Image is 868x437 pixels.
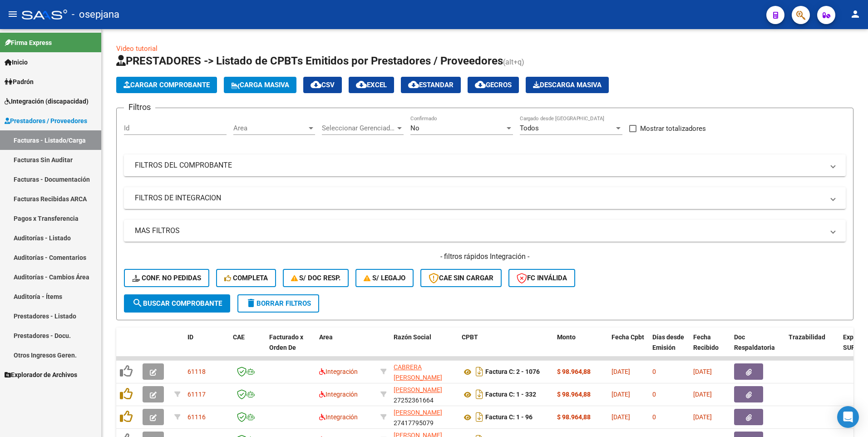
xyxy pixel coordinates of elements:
[135,193,824,203] mat-panel-title: FILTROS DE INTEGRACION
[394,386,442,393] span: [PERSON_NAME]
[124,154,846,176] mat-expansion-panel-header: FILTROS DEL COMPROBANTE
[187,333,193,341] span: ID
[132,298,143,308] mat-icon: search
[533,81,602,89] span: Descarga Masiva
[693,333,719,351] span: Fecha Recibido
[124,269,209,287] button: Conf. no pedidas
[132,299,222,308] span: Buscar Comprobante
[408,79,419,90] mat-icon: cloud_download
[216,269,276,287] button: Completa
[124,187,846,209] mat-expansion-panel-header: FILTROS DE INTEGRACION
[72,5,119,25] span: - osepjana
[231,81,289,89] span: Carga Masiva
[224,77,296,93] button: Carga Masiva
[485,368,540,376] strong: Factura C: 2 - 1076
[557,391,591,398] strong: $ 98.964,88
[135,160,824,170] mat-panel-title: FILTROS DEL COMPROBANTE
[508,269,575,287] button: FC Inválida
[266,328,316,367] datatable-header-cell: Facturado x Orden De
[233,124,307,132] span: Area
[485,391,536,398] strong: Factura C: 1 - 332
[612,391,630,398] span: [DATE]
[649,328,690,367] datatable-header-cell: Días desde Emisión
[187,368,206,375] span: 61118
[394,409,442,416] span: [PERSON_NAME]
[526,77,609,93] button: Descarga Masiva
[124,294,230,313] button: Buscar Comprobante
[184,328,229,367] datatable-header-cell: ID
[5,57,28,67] span: Inicio
[608,328,649,367] datatable-header-cell: Fecha Cpbt
[319,333,333,341] span: Area
[246,298,256,308] mat-icon: delete
[187,391,206,398] span: 61117
[652,333,684,351] span: Días desde Emisión
[291,274,341,282] span: S/ Doc Resp.
[557,413,591,421] strong: $ 98.964,88
[116,55,503,67] span: PRESTADORES -> Listado de CPBTs Emitidos por Prestadores / Proveedores
[303,77,342,93] button: CSV
[640,123,706,134] span: Mostrar totalizadores
[652,413,656,421] span: 0
[693,368,712,375] span: [DATE]
[356,81,387,89] span: EXCEL
[730,328,785,367] datatable-header-cell: Doc Respaldatoria
[473,410,485,424] i: Descargar documento
[7,9,18,20] mat-icon: menu
[612,368,630,375] span: [DATE]
[364,274,405,282] span: S/ legajo
[246,299,311,308] span: Borrar Filtros
[517,274,567,282] span: FC Inválida
[5,96,89,106] span: Integración (discapacidad)
[557,368,591,375] strong: $ 98.964,88
[187,413,206,421] span: 61116
[229,328,266,367] datatable-header-cell: CAE
[224,274,268,282] span: Completa
[612,333,644,341] span: Fecha Cpbt
[785,328,839,367] datatable-header-cell: Trazabilidad
[468,77,519,93] button: Gecros
[693,413,712,421] span: [DATE]
[789,333,825,341] span: Trazabilidad
[283,269,349,287] button: S/ Doc Resp.
[690,328,730,367] datatable-header-cell: Fecha Recibido
[135,226,824,236] mat-panel-title: MAS FILTROS
[420,269,502,287] button: CAE SIN CARGAR
[319,391,358,398] span: Integración
[269,333,303,351] span: Facturado x Orden De
[473,364,485,379] i: Descargar documento
[652,391,656,398] span: 0
[475,79,486,90] mat-icon: cloud_download
[394,363,442,381] span: CABRERA [PERSON_NAME]
[356,79,367,90] mat-icon: cloud_download
[311,79,321,90] mat-icon: cloud_download
[394,362,454,381] div: 27377626139
[693,391,712,398] span: [DATE]
[316,328,377,367] datatable-header-cell: Area
[394,385,454,404] div: 27252361664
[5,38,52,48] span: Firma Express
[429,274,493,282] span: CAE SIN CARGAR
[124,252,846,262] h4: - filtros rápidos Integración -
[394,333,431,341] span: Razón Social
[410,124,419,132] span: No
[5,77,34,87] span: Padrón
[355,269,414,287] button: S/ legajo
[233,333,245,341] span: CAE
[520,124,539,132] span: Todos
[462,333,478,341] span: CPBT
[734,333,775,351] span: Doc Respaldatoria
[311,81,335,89] span: CSV
[612,413,630,421] span: [DATE]
[132,274,201,282] span: Conf. no pedidas
[557,333,576,341] span: Monto
[526,77,609,93] app-download-masive: Descarga masiva de comprobantes (adjuntos)
[394,407,454,427] div: 27417795079
[116,45,158,53] a: Video tutorial
[5,370,77,380] span: Explorador de Archivos
[485,414,533,421] strong: Factura C: 1 - 96
[652,368,656,375] span: 0
[319,368,358,375] span: Integración
[319,413,358,421] span: Integración
[390,328,458,367] datatable-header-cell: Razón Social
